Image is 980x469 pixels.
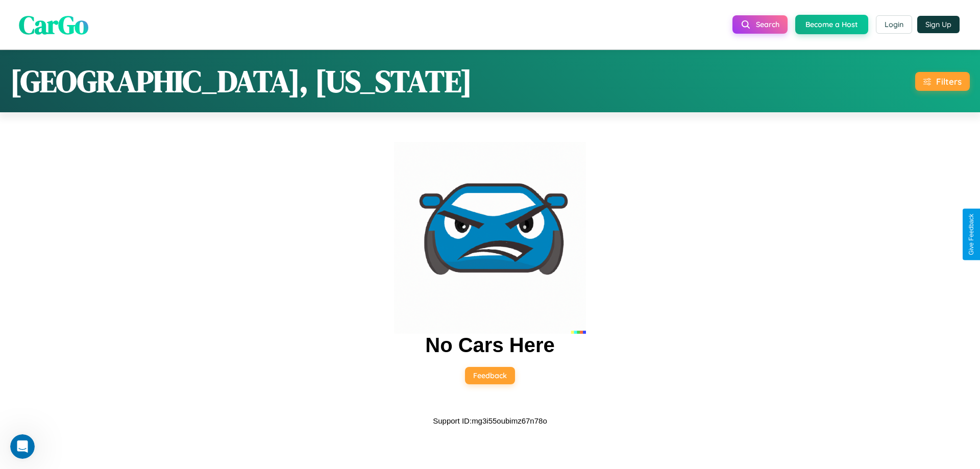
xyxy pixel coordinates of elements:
button: Feedback [465,367,515,384]
h2: No Cars Here [425,334,554,357]
button: Filters [915,72,970,91]
button: Sign Up [917,16,960,33]
button: Login [876,15,912,34]
span: Search [756,20,779,29]
button: Become a Host [795,15,868,34]
p: Support ID: mg3i55oubimz67n78o [433,414,547,428]
h1: [GEOGRAPHIC_DATA], [US_STATE] [10,60,472,102]
span: CarGo [19,7,88,42]
div: Give Feedback [968,214,975,255]
div: Filters [936,76,962,87]
button: Search [732,15,788,34]
img: car [394,142,586,334]
iframe: Intercom live chat [10,434,35,459]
